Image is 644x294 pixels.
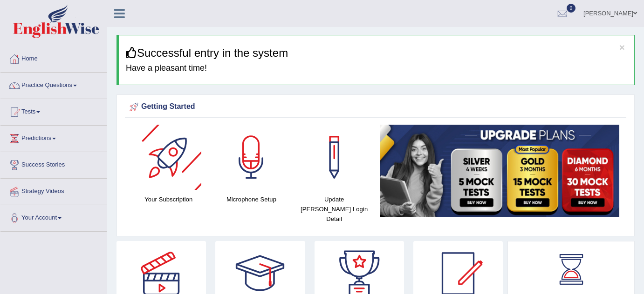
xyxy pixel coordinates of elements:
[567,4,576,13] span: 0
[0,73,107,96] a: Practice Questions
[0,179,107,202] a: Strategy Videos
[380,125,619,217] img: small5.jpg
[0,152,107,175] a: Success Stories
[126,64,627,73] h4: Have a pleasant time!
[132,194,206,204] h4: Your Subscription
[215,194,288,204] h4: Microphone Setup
[0,99,107,122] a: Tests
[619,42,625,52] button: ×
[0,46,107,69] a: Home
[0,205,107,228] a: Your Account
[297,194,371,224] h4: Update [PERSON_NAME] Login Detail
[126,47,627,59] h3: Successful entry in the system
[127,100,624,114] div: Getting Started
[0,126,107,149] a: Predictions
